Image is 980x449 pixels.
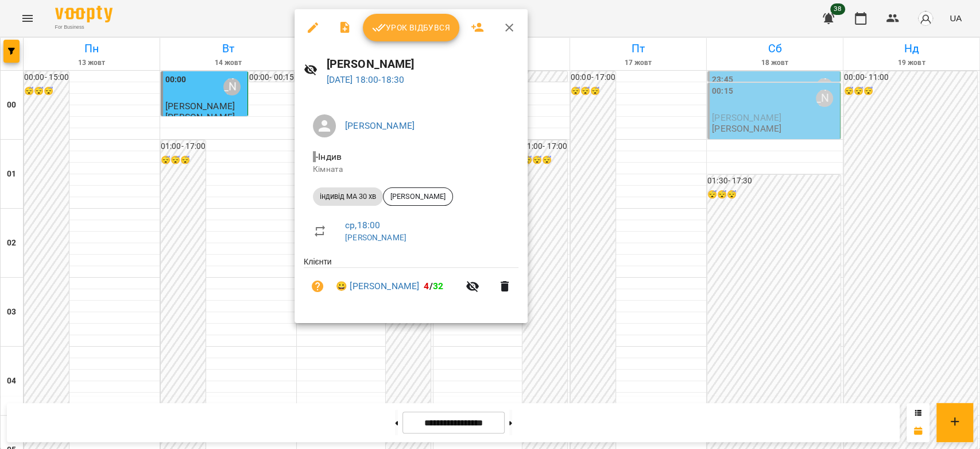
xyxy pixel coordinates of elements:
span: - Індив [313,151,344,162]
span: [PERSON_NAME] [384,191,452,202]
a: 😀 [PERSON_NAME] [336,279,419,293]
a: [PERSON_NAME] [345,120,415,131]
p: Кімната [313,164,509,175]
span: Урок відбувся [372,21,450,34]
b: / [424,281,443,291]
span: 4 [424,281,429,291]
div: [PERSON_NAME] [383,187,453,206]
a: [DATE] 18:00-18:30 [327,74,405,85]
h6: [PERSON_NAME] [327,55,518,73]
a: [PERSON_NAME] [345,233,406,242]
button: Урок відбувся [363,14,459,41]
ul: Клієнти [304,256,518,309]
button: Візит ще не сплачено. Додати оплату? [304,273,331,300]
span: 32 [433,281,443,291]
a: ср , 18:00 [345,220,380,231]
span: індивід МА 30 хв [313,191,383,202]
